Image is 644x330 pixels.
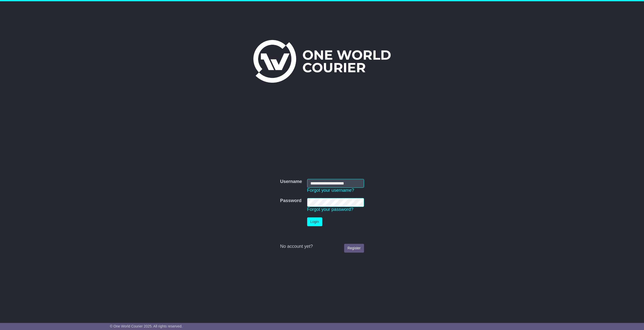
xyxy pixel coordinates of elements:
[344,244,364,253] a: Register
[307,217,322,226] button: Login
[110,324,183,328] span: © One World Courier 2025. All rights reserved.
[280,198,301,204] label: Password
[307,207,353,212] a: Forgot your password?
[307,188,354,193] a: Forgot your username?
[280,244,364,249] div: No account yet?
[280,179,302,184] label: Username
[253,40,391,83] img: One World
